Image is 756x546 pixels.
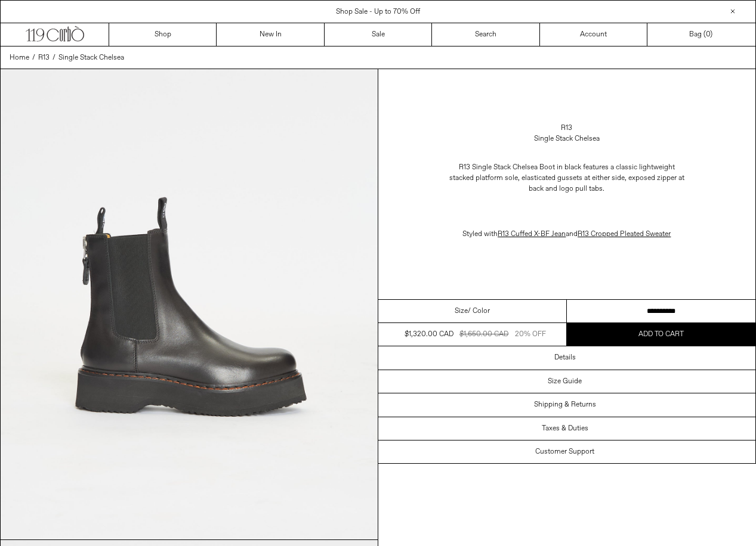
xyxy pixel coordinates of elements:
[448,156,686,200] p: R13 Single Stack Chelsea Boot in black features a classic lightweight stacked platform sole, elas...
[542,424,588,433] h3: Taxes & Duties
[53,52,55,63] span: /
[10,52,29,63] a: Home
[535,448,594,456] h3: Customer Support
[58,53,124,63] span: Single Stack Chelsea
[534,134,600,144] div: Single Stack Chelsea
[706,29,712,40] span: )
[578,229,671,239] a: R13 Cropped Pleated Sweater
[109,23,217,46] a: Shop
[325,23,432,46] a: Sale
[706,30,710,39] span: 0
[405,329,453,340] div: $1,320.00 CAD
[462,229,671,239] span: Styled with and
[561,123,572,134] a: R13
[534,401,596,409] h3: Shipping & Returns
[432,23,539,46] a: Search
[217,23,324,46] a: New In
[554,353,576,362] h3: Details
[647,23,755,46] a: Bag ()
[455,306,468,317] span: Size
[468,306,490,317] span: / Color
[336,7,420,17] a: Shop Sale - Up to 70% Off
[1,69,378,539] img: Corbo-08-24-24-OffFigure12001_1800x1800.jpg
[38,52,50,63] a: R13
[638,330,684,339] span: Add to cart
[498,229,566,239] a: R13 Cuffed X-BF Jean
[567,323,755,346] button: Add to cart
[58,52,124,63] a: Single Stack Chelsea
[515,329,546,340] div: 20% OFF
[38,53,50,63] span: R13
[459,329,508,340] div: $1,650.00 CAD
[10,53,29,63] span: Home
[540,23,647,46] a: Account
[548,377,582,386] h3: Size Guide
[32,52,35,63] span: /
